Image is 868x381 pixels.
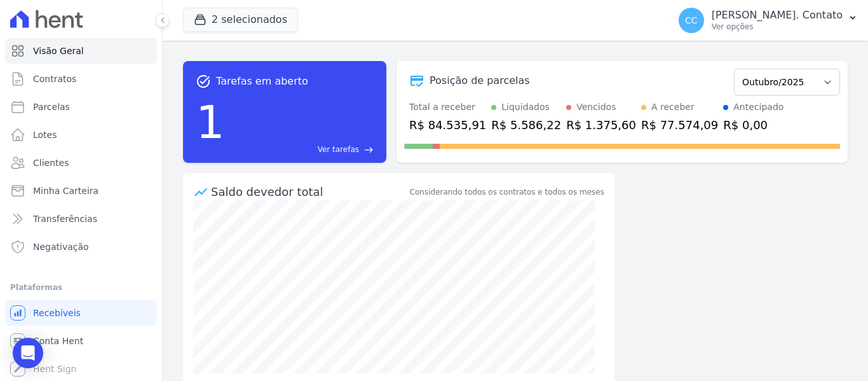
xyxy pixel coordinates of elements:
div: Plataformas [10,280,152,295]
a: Contratos [5,66,157,92]
span: Visão Geral [33,45,84,57]
button: CC [PERSON_NAME]. Contato Ver opções [668,3,868,38]
span: Transferências [33,212,97,225]
a: Recebíveis [5,300,157,326]
span: Negativação [33,240,89,253]
span: Minha Carteira [33,184,98,197]
span: CC [685,16,698,25]
button: 2 selecionados [183,8,298,32]
div: R$ 1.375,60 [566,116,636,134]
div: Liquidados [501,100,550,114]
a: Clientes [5,150,157,176]
div: Antecipado [733,100,783,114]
span: Lotes [33,128,57,141]
span: Contratos [33,73,76,85]
div: Open Intercom Messenger [13,338,43,368]
div: Posição de parcelas [430,73,530,88]
p: Ver opções [712,22,843,32]
a: Minha Carteira [5,178,157,204]
div: 1 [196,89,225,155]
span: Conta Hent [33,335,83,347]
span: Ver tarefas [318,144,359,155]
span: east [364,145,374,155]
div: Considerando todos os contratos e todos os meses [410,186,604,198]
div: A receber [651,100,695,114]
a: Lotes [5,122,157,148]
span: Tarefas em aberto [216,74,308,89]
a: Parcelas [5,94,157,120]
div: R$ 0,00 [723,116,783,134]
span: Clientes [33,156,69,169]
a: Conta Hent [5,328,157,354]
div: Vencidos [576,100,616,114]
div: R$ 84.535,91 [409,116,486,134]
a: Ver tarefas east [230,144,374,155]
div: Saldo devedor total [211,183,407,200]
span: Recebíveis [33,307,81,319]
div: R$ 77.574,09 [641,116,718,134]
p: [PERSON_NAME]. Contato [712,9,843,22]
span: task_alt [196,74,211,89]
a: Negativação [5,234,157,260]
div: Total a receber [409,100,486,114]
a: Transferências [5,206,157,232]
span: Parcelas [33,100,70,113]
a: Visão Geral [5,38,157,64]
div: R$ 5.586,22 [491,116,561,134]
